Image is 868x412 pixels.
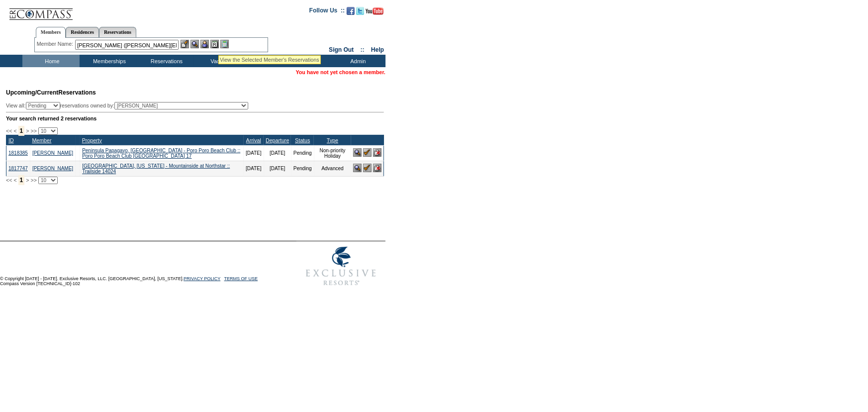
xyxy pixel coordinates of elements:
[22,55,80,67] td: Home
[264,145,291,161] td: [DATE]
[13,128,16,134] span: <
[363,148,372,157] img: Confirm Reservation
[8,166,28,171] a: 1817747
[32,150,73,156] a: [PERSON_NAME]
[244,145,264,161] td: [DATE]
[296,241,386,291] img: Exclusive Resorts
[6,115,384,121] div: Your search returned 2 reservations
[314,145,351,161] td: Non-priority Holiday
[6,128,12,134] span: <<
[13,177,16,183] span: <
[347,7,355,15] img: Become our fan on Facebook
[18,126,25,136] span: 1
[66,27,99,37] a: Residences
[200,40,209,48] img: Impersonate
[353,148,362,157] img: View Reservation
[82,148,240,159] a: Peninsula Papagayo, [GEOGRAPHIC_DATA] - Poro Poro Beach Club :: Poro Poro Beach Club [GEOGRAPHIC_...
[82,163,230,174] a: [GEOGRAPHIC_DATA], [US_STATE] - Mountainside at Northstar :: Trailside 14024
[373,148,382,157] img: Cancel Reservation
[328,55,386,67] td: Admin
[366,10,384,16] a: Subscribe to our YouTube Channel
[329,46,354,53] a: Sign Out
[356,7,364,15] img: Follow us on Twitter
[246,137,261,143] a: Arrival
[30,128,36,134] span: >>
[371,46,384,53] a: Help
[184,276,220,281] a: PRIVACY POLICY
[137,55,194,67] td: Reservations
[356,10,364,16] a: Follow us on Twitter
[347,10,355,16] a: Become our fan on Facebook
[36,27,66,38] a: Members
[181,40,189,48] img: b_edit.gif
[366,7,384,15] img: Subscribe to our YouTube Channel
[224,276,258,281] a: TERMS OF USE
[6,177,12,183] span: <<
[99,27,136,37] a: Reservations
[244,161,264,176] td: [DATE]
[309,6,345,18] td: Follow Us ::
[264,161,291,176] td: [DATE]
[37,40,75,48] div: Member Name:
[80,55,137,67] td: Memberships
[194,55,271,67] td: Vacation Collection
[291,161,314,176] td: Pending
[295,137,310,143] a: Status
[210,40,219,48] img: Reservations
[6,102,253,109] div: View all: reservations owned by:
[82,137,102,143] a: Property
[361,46,365,53] span: ::
[6,89,96,96] span: Reservations
[30,177,36,183] span: >>
[327,137,338,143] a: Type
[8,137,14,143] a: ID
[32,166,73,171] a: [PERSON_NAME]
[271,55,328,67] td: Reports
[191,40,199,48] img: View
[266,137,289,143] a: Departure
[26,128,29,134] span: >
[353,164,362,172] img: View Reservation
[296,69,386,75] span: You have not yet chosen a member.
[363,164,372,172] img: Confirm Reservation
[18,175,25,185] span: 1
[220,40,229,48] img: b_calculator.gif
[220,57,319,63] div: View the Selected Member's Reservations
[6,89,58,96] span: Upcoming/Current
[373,164,382,172] img: Cancel Reservation
[26,177,29,183] span: >
[291,145,314,161] td: Pending
[32,137,51,143] a: Member
[8,150,28,156] a: 1818385
[314,161,351,176] td: Advanced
